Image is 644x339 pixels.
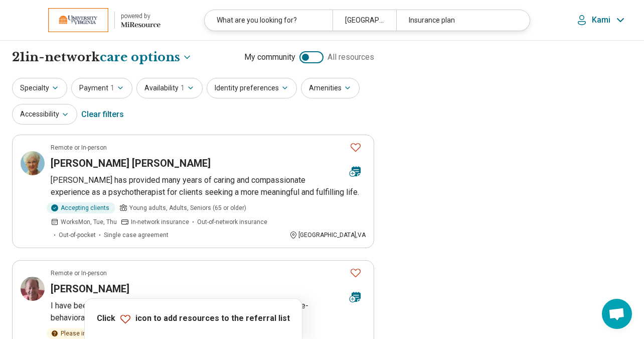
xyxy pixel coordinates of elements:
button: Availability1 [136,78,203,98]
span: Young adults, Adults, Seniors (65 or older) [129,203,246,212]
div: powered by [121,12,160,21]
span: Single case agreement [104,231,169,240]
div: Clear filters [81,102,124,127]
span: Out-of-network insurance [197,217,267,227]
div: What are you looking for? [205,10,332,31]
p: Kami [592,15,610,25]
button: Care options [100,49,192,66]
a: University of Virginiapowered by [16,8,160,32]
p: Remote or In-person [51,269,107,278]
button: Payment1 [71,78,132,98]
div: Accepting clients [47,202,115,213]
span: In-network insurance [131,217,189,227]
button: Favorite [346,137,366,158]
button: Favorite [346,263,366,283]
h3: [PERSON_NAME] [PERSON_NAME] [51,156,211,170]
button: Identity preferences [207,78,297,98]
button: Accessibility [12,104,77,125]
div: Open chat [602,299,632,329]
h1: 21 in-network [12,49,192,66]
img: University of Virginia [48,8,108,32]
span: Works Mon, Tue, Thu [61,217,117,227]
div: [GEOGRAPHIC_DATA] , VA [289,231,366,240]
div: [GEOGRAPHIC_DATA], [GEOGRAPHIC_DATA] [333,10,396,31]
p: [PERSON_NAME] has provided many years of caring and compassionate experience as a psychotherapist... [51,174,366,198]
p: Remote or In-person [51,143,107,152]
span: care options [100,49,180,66]
p: Click icon to add resources to the referral list [97,313,290,325]
div: Insurance plan [396,10,524,31]
span: All resources [328,51,374,63]
span: My community [244,51,295,63]
span: 1 [181,83,185,93]
button: Specialty [12,78,67,98]
p: I have been in practice in [GEOGRAPHIC_DATA] for thirty years. Cognitive-behavioral orientation. [51,300,366,324]
button: Amenities [301,78,360,98]
h3: [PERSON_NAME] [51,282,129,296]
span: 1 [110,83,114,93]
span: Out-of-pocket [59,231,96,240]
div: Please inquire [47,328,106,339]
